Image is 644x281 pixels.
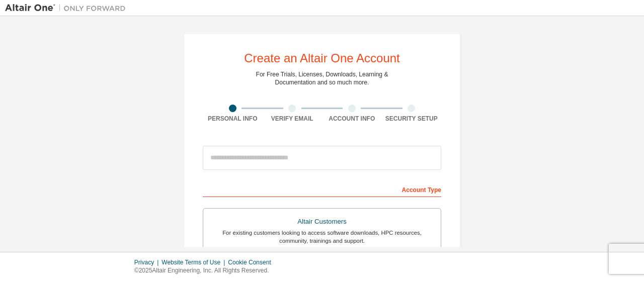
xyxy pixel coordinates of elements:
[382,115,442,123] div: Security Setup
[256,70,388,86] div: For Free Trials, Licenses, Downloads, Learning & Documentation and so much more.
[263,115,323,123] div: Verify Email
[162,258,228,266] div: Website Terms of Use
[244,52,400,64] div: Create an Altair One Account
[134,266,277,275] p: © 2025 Altair Engineering, Inc. All Rights Reserved.
[203,115,263,123] div: Personal Info
[322,115,382,123] div: Account Info
[5,3,131,13] img: Altair One
[209,215,435,229] div: Altair Customers
[209,229,435,245] div: For existing customers looking to access software downloads, HPC resources, community, trainings ...
[134,258,162,266] div: Privacy
[228,258,277,266] div: Cookie Consent
[203,181,441,197] div: Account Type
